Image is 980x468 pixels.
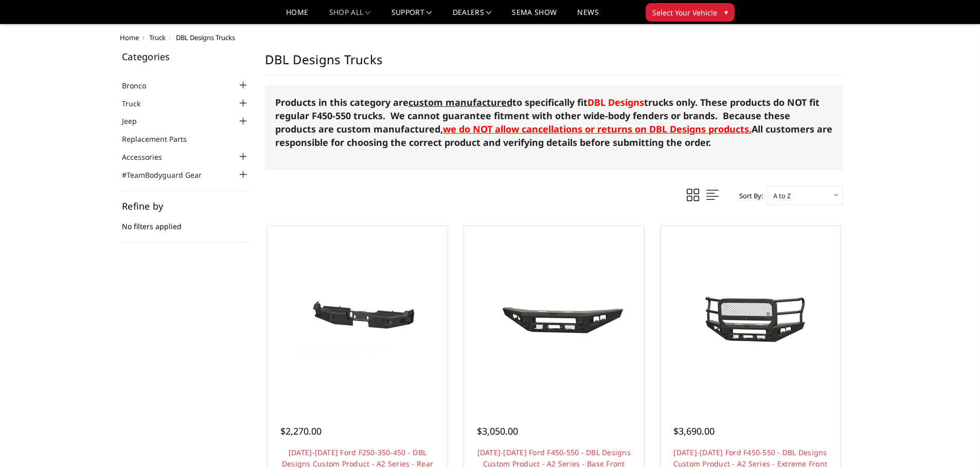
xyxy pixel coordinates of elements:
h5: Categories [122,52,250,61]
span: Select Your Vehicle [652,7,717,18]
a: shop all [329,9,371,24]
label: Sort By: [734,188,763,203]
a: Home [120,33,139,42]
a: Home [286,9,308,24]
a: Replacement Parts [122,134,200,144]
strong: Products in this category are to specifically fit trucks only. These products do NOT fit regular ... [275,96,819,135]
a: Support [391,9,432,24]
a: Truck [149,33,166,42]
h5: Refine by [122,201,250,211]
span: DBL Designs Trucks [176,33,235,42]
button: Select Your Vehicle [646,3,735,22]
a: News [577,9,598,24]
span: $3,050.00 [477,425,518,437]
a: Jeep [122,116,150,126]
a: 2017-2022 Ford F450-550 - DBL Designs Custom Product - A2 Series - Extreme Front Bumper (winch mo... [663,229,838,403]
a: SEMA Show [512,9,557,24]
a: Truck [122,98,153,109]
div: No filters applied [122,201,250,242]
a: 2017-2022 Ford F450-550 - DBL Designs Custom Product - A2 Series - Base Front Bumper (winch mount... [467,229,642,403]
span: $2,270.00 [280,425,322,437]
span: ▾ [724,7,728,17]
a: Accessories [122,152,175,162]
h1: DBL Designs Trucks [265,52,843,76]
span: custom manufactured [408,96,512,108]
iframe: Chat Widget [929,419,980,468]
a: Dealers [453,9,492,24]
strong: we do NOT allow cancellations or returns on DBL Designs products. [443,123,752,135]
a: Bronco [122,80,159,91]
a: #TeamBodyguard Gear [122,170,215,180]
a: DBL Designs [587,96,644,108]
a: 2017-2022 Ford F250-350-450 - DBL Designs Custom Product - A2 Series - Rear Bumper 2017-2022 Ford... [270,229,445,403]
span: $3,690.00 [673,425,715,437]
